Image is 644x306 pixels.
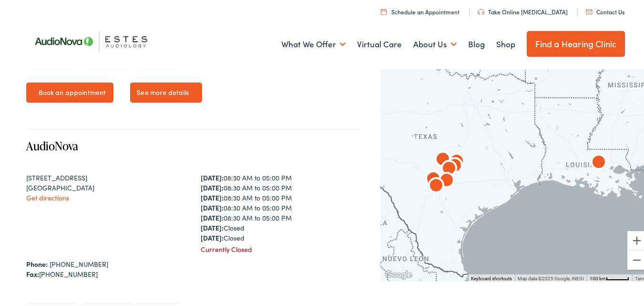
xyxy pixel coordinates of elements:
[587,150,610,173] div: AudioNova
[26,191,69,200] a: Get directions
[26,81,114,101] a: Book an appointment
[438,156,460,179] div: AudioNova
[130,81,202,101] a: See more details
[443,153,466,176] div: AudioNova
[527,29,625,55] a: Find a Hearing Clinic
[586,8,593,12] img: utility icon
[26,267,39,277] strong: Fax:
[381,6,460,14] a: Schedule an Appointment
[445,149,468,172] div: AudioNova
[496,25,515,60] a: Shop
[201,171,362,241] div: 08:30 AM to 05:00 PM 08:30 AM to 05:00 PM 08:30 AM to 05:00 PM 08:30 AM to 05:00 PM 08:30 AM to 0...
[435,168,458,191] div: AudioNova
[201,201,224,211] strong: [DATE]:
[383,267,414,279] a: Open this area in Google Maps (opens a new window)
[381,7,387,13] img: utility icon
[422,167,445,190] div: AudioNova
[201,221,224,231] strong: [DATE]:
[518,274,584,279] span: Map data ©2025 Google, INEGI
[26,136,78,152] a: AudioNova
[431,147,454,170] div: AudioNova
[281,25,346,60] a: What We Offer
[478,7,484,13] img: utility icon
[50,257,108,267] a: [PHONE_NUMBER]
[26,257,48,267] strong: Phone:
[590,274,606,279] span: 100 km
[586,6,624,14] a: Contact Us
[383,267,414,279] img: Google
[201,231,224,241] strong: [DATE]:
[26,267,362,277] div: [PHONE_NUMBER]
[201,171,224,180] strong: [DATE]:
[478,6,568,14] a: Take Online [MEDICAL_DATA]
[471,274,512,280] button: Keyboard shortcuts
[26,181,187,191] div: [GEOGRAPHIC_DATA]
[425,173,448,196] div: AudioNova
[201,211,224,221] strong: [DATE]:
[201,181,224,190] strong: [DATE]:
[468,25,485,60] a: Blog
[201,191,224,200] strong: [DATE]:
[26,171,187,181] div: [STREET_ADDRESS]
[587,273,632,279] button: Map Scale: 100 km per 45 pixels
[201,243,362,253] div: Currently Closed
[413,25,457,60] a: About Us
[357,25,402,60] a: Virtual Care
